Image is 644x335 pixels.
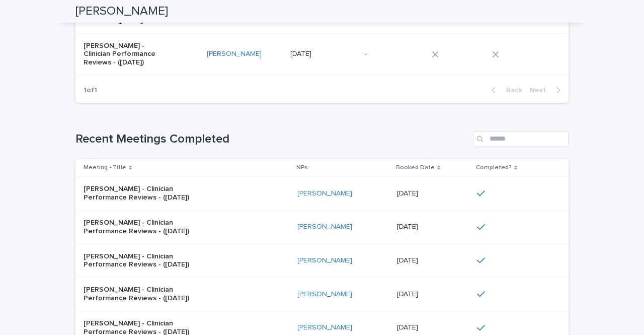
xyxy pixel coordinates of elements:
[75,210,569,244] tr: [PERSON_NAME] - Clinician Performance Reviews - ([DATE])[PERSON_NAME] [DATE][DATE]
[75,132,469,147] h1: Recent Meetings Completed
[397,288,420,299] p: [DATE]
[530,87,552,94] span: Next
[84,162,126,173] p: Meeting - Title
[500,87,522,94] span: Back
[297,323,352,332] a: [PERSON_NAME]
[75,244,569,278] tr: [PERSON_NAME] - Clinician Performance Reviews - ([DATE])[PERSON_NAME] [DATE][DATE]
[207,50,262,58] a: [PERSON_NAME]
[397,254,420,265] p: [DATE]
[297,290,352,299] a: [PERSON_NAME]
[484,86,526,95] button: Back
[84,286,209,303] p: [PERSON_NAME] - Clinician Performance Reviews - ([DATE])
[297,189,352,198] a: [PERSON_NAME]
[473,131,569,147] input: Search
[476,162,512,173] p: Completed?
[75,177,569,211] tr: [PERSON_NAME] - Clinician Performance Reviews - ([DATE])[PERSON_NAME] [DATE][DATE]
[297,223,352,231] a: [PERSON_NAME]
[290,48,313,58] p: [DATE]
[397,221,420,231] p: [DATE]
[396,162,435,173] p: Booked Date
[75,4,168,19] h2: [PERSON_NAME]
[365,48,369,58] p: -
[84,42,168,67] p: [PERSON_NAME] - Clinician Performance Reviews - ([DATE])
[296,162,308,173] p: NPs
[75,278,569,311] tr: [PERSON_NAME] - Clinician Performance Reviews - ([DATE])[PERSON_NAME] [DATE][DATE]
[397,321,420,332] p: [DATE]
[75,33,569,75] tr: [PERSON_NAME] - Clinician Performance Reviews - ([DATE])[PERSON_NAME] [DATE][DATE] --
[84,219,209,236] p: [PERSON_NAME] - Clinician Performance Reviews - ([DATE])
[84,185,209,202] p: [PERSON_NAME] - Clinician Performance Reviews - ([DATE])
[297,256,352,265] a: [PERSON_NAME]
[84,252,209,270] p: [PERSON_NAME] - Clinician Performance Reviews - ([DATE])
[75,78,105,103] p: 1 of 1
[526,86,569,95] button: Next
[397,187,420,198] p: [DATE]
